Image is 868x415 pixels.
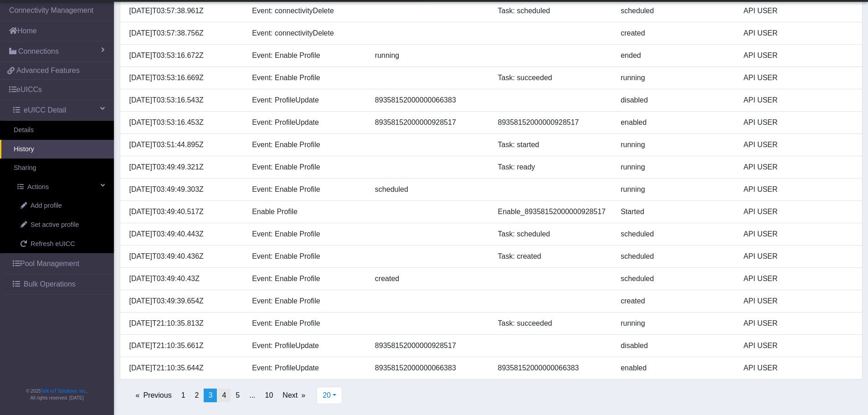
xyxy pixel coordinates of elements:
[31,239,75,249] span: Refresh eUICC
[245,50,368,61] div: Event: Enable Profile
[614,296,737,307] div: created
[113,389,311,402] ul: Pagination
[491,139,614,150] div: Task: started
[737,296,860,307] div: API USER
[245,363,368,374] div: Event: ProfileUpdate
[245,95,368,106] div: Event: ProfileUpdate
[245,273,368,284] div: Event: Enable Profile
[236,391,240,399] span: 5
[491,162,614,173] div: Task: ready
[123,206,246,217] div: [DATE]T03:49:40.517Z
[24,105,66,116] span: eUICC Detail
[614,50,737,61] div: ended
[368,363,491,374] div: 89358152000000066383
[7,235,114,254] a: Refresh eUICC
[245,184,368,195] div: Event: Enable Profile
[245,139,368,150] div: Event: Enable Profile
[245,117,368,128] div: Event: ProfileUpdate
[737,5,860,16] div: API USER
[368,95,491,106] div: 89358152000000066383
[41,389,87,394] a: Telit IoT Solutions, Inc.
[31,201,62,211] span: Add profile
[491,206,614,217] div: Enable_89358152000000928517
[123,117,246,128] div: [DATE]T03:53:16.453Z
[123,296,246,307] div: [DATE]T03:49:39.654Z
[16,65,80,76] span: Advanced Features
[4,254,114,274] a: Pool Management
[222,391,226,399] span: 4
[24,279,76,290] span: Bulk Operations
[245,296,368,307] div: Event: Enable Profile
[737,273,860,284] div: API USER
[323,391,331,399] span: 20
[181,391,185,399] span: 1
[123,5,246,16] div: [DATE]T03:57:38.961Z
[368,50,491,61] div: running
[123,95,246,106] div: [DATE]T03:53:16.543Z
[123,28,246,39] div: [DATE]T03:57:38.756Z
[278,389,310,402] a: Next page
[317,387,342,404] button: 20
[614,72,737,83] div: running
[123,251,246,262] div: [DATE]T03:49:40.436Z
[614,95,737,106] div: disabled
[491,251,614,262] div: Task: created
[737,251,860,262] div: API USER
[245,162,368,173] div: Event: Enable Profile
[614,206,737,217] div: Started
[737,229,860,240] div: API USER
[737,162,860,173] div: API USER
[7,196,114,215] a: Add profile
[123,273,246,284] div: [DATE]T03:49:40.43Z
[737,95,860,106] div: API USER
[737,50,860,61] div: API USER
[245,28,368,39] div: Event: connectivityDelete
[614,5,737,16] div: scheduled
[245,72,368,83] div: Event: Enable Profile
[614,251,737,262] div: scheduled
[7,215,114,235] a: Set active profile
[614,184,737,195] div: running
[245,318,368,329] div: Event: Enable Profile
[4,100,114,120] a: eUICC Detail
[614,117,737,128] div: enabled
[491,117,614,128] div: 89358152000000928517
[737,28,860,39] div: API USER
[614,273,737,284] div: scheduled
[614,28,737,39] div: created
[737,318,860,329] div: API USER
[614,229,737,240] div: scheduled
[123,162,246,173] div: [DATE]T03:49:49.321Z
[18,46,59,57] span: Connections
[614,318,737,329] div: running
[737,139,860,150] div: API USER
[123,318,246,329] div: [DATE]T21:10:35.813Z
[31,220,79,230] span: Set active profile
[737,72,860,83] div: API USER
[737,340,860,351] div: API USER
[491,318,614,329] div: Task: succeeded
[265,391,273,399] span: 10
[614,363,737,374] div: enabled
[368,117,491,128] div: 89358152000000928517
[491,363,614,374] div: 89358152000000066383
[491,5,614,16] div: Task: scheduled
[491,72,614,83] div: Task: succeeded
[245,5,368,16] div: Event: connectivityDelete
[249,391,255,399] span: ...
[123,72,246,83] div: [DATE]T03:53:16.669Z
[737,117,860,128] div: API USER
[123,340,246,351] div: [DATE]T21:10:35.661Z
[123,184,246,195] div: [DATE]T03:49:49.303Z
[368,273,491,284] div: created
[368,184,491,195] div: scheduled
[123,363,246,374] div: [DATE]T21:10:35.644Z
[131,389,176,402] a: Previous page
[4,178,114,197] a: Actions
[123,229,246,240] div: [DATE]T03:49:40.443Z
[4,274,114,294] a: Bulk Operations
[491,229,614,240] div: Task: scheduled
[208,391,212,399] span: 3
[123,139,246,150] div: [DATE]T03:51:44.895Z
[737,363,860,374] div: API USER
